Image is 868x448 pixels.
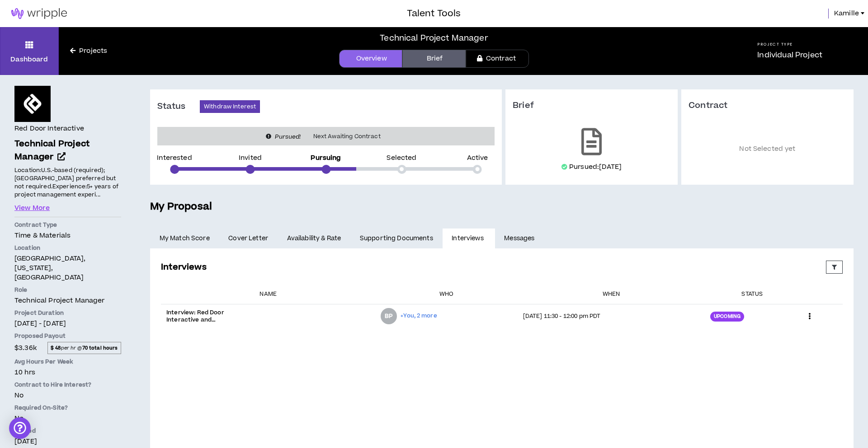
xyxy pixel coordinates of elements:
p: [DATE] - [DATE] [14,319,121,328]
h5: Project Type [757,42,822,47]
p: Posted [14,427,121,435]
strong: 70 total hours [82,345,118,351]
h3: Status [157,101,200,112]
i: Pursued! [275,133,301,141]
h3: Brief [513,100,670,111]
p: Avg Hours Per Week [14,358,121,366]
div: Open Intercom Messenger [9,417,31,439]
p: [DATE] 11:30 - 12:00 pm PDT [523,313,700,320]
a: Supporting Documents [350,229,442,248]
p: 10 hrs [14,368,121,377]
p: Contract Type [14,221,121,229]
p: Individual Project [757,50,822,61]
h4: Red Door Interactive [14,124,84,134]
span: Next Awaiting Contract [308,132,386,141]
a: My Match Score [150,229,219,248]
p: Invited [239,155,262,161]
a: Overview [339,50,402,68]
p: Contract to Hire Interest? [14,381,121,389]
p: Proposed Payout [14,332,121,340]
p: Active [467,155,488,161]
div: Upcoming [710,312,744,322]
p: Time & Materials [14,231,121,240]
a: Technical Project Manager [14,138,121,164]
p: Pursued: [DATE] [569,163,622,172]
a: Contract [466,50,529,68]
span: +You, 2 more [401,312,437,320]
span: per hr @ [47,342,121,354]
span: Technical Project Manager [14,296,105,305]
strong: $ 48 [51,345,61,351]
p: Location:U.S.-based (required); [GEOGRAPHIC_DATA] preferred but not required.Experience:5+ years ... [14,165,121,199]
p: Location [14,244,121,252]
div: Beth P. [381,308,397,324]
span: Kamille [834,9,859,19]
p: [DATE] [14,437,121,446]
span: Cover Letter [228,233,268,243]
p: Not Selected yet [689,125,846,174]
p: No [14,414,121,423]
p: Interested [157,155,192,161]
p: Selected [387,155,416,161]
h5: My Proposal [150,199,854,215]
span: $3.36k [14,342,37,354]
span: Technical Project Manager [14,138,90,163]
a: Projects [59,46,118,56]
th: Name [161,285,375,304]
p: No [14,391,121,400]
a: Availability & Rate [278,229,350,248]
p: Dashboard [10,55,48,64]
button: View More [14,203,50,213]
th: When [518,285,705,304]
p: Role [14,286,121,294]
button: Withdraw Interest [200,100,260,113]
div: Technical Project Manager [380,32,488,44]
th: Who [375,285,517,304]
h3: Interviews [161,261,207,273]
p: Project Duration [14,309,121,317]
p: Interview: Red Door Interactive and [PERSON_NAME] for Technical Project Manager [166,309,257,323]
p: [GEOGRAPHIC_DATA], [US_STATE], [GEOGRAPHIC_DATA] [14,254,121,282]
div: BP [385,313,393,319]
h3: Contract [689,100,846,111]
a: Brief [402,50,466,68]
th: Status [705,285,799,304]
a: Messages [495,229,546,248]
a: Interviews [443,229,495,248]
h3: Talent Tools [407,7,461,20]
p: Required On-Site? [14,404,121,412]
p: Pursuing [311,155,341,161]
